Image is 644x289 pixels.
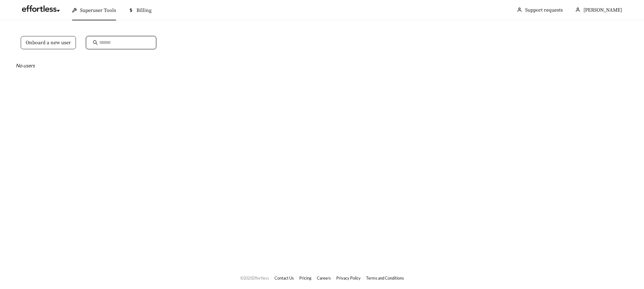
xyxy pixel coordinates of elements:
[583,7,622,13] span: [PERSON_NAME]
[80,7,116,13] span: Superuser Tools
[317,276,331,281] a: Careers
[16,62,35,68] i: No users
[366,276,404,281] a: Terms and Conditions
[274,276,294,281] a: Contact Us
[93,40,98,45] span: search
[136,7,152,13] span: Billing
[299,276,311,281] a: Pricing
[26,39,71,46] span: Onboard a new user
[21,36,76,49] button: Onboard a new user
[240,276,269,281] span: © 2025 Effortless
[525,7,563,13] a: Support requests
[336,276,361,281] a: Privacy Policy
